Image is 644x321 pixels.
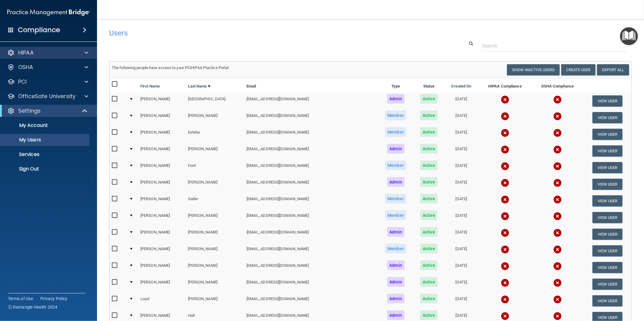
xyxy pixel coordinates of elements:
td: [EMAIL_ADDRESS][DOMAIN_NAME] [244,159,378,176]
span: Ⓒ Rectangle Health 2024 [8,304,58,310]
td: [PERSON_NAME] [138,209,186,226]
span: Admin [387,310,405,320]
h4: Compliance [18,26,60,34]
img: cross.ca9f0e7f.svg [501,312,509,320]
td: [EMAIL_ADDRESS][DOMAIN_NAME] [244,226,378,243]
td: [PERSON_NAME] [186,226,244,243]
img: cross.ca9f0e7f.svg [501,95,509,104]
img: cross.ca9f0e7f.svg [501,229,509,237]
td: Galler [186,193,244,209]
p: PCI [18,78,27,85]
td: [DATE] [444,276,478,293]
p: OSHA [18,64,33,71]
img: PMB logo [7,6,90,18]
a: Export All [597,64,629,75]
th: Email [244,78,378,93]
span: Active [420,310,438,320]
button: View User [592,262,622,273]
img: cross.ca9f0e7f.svg [501,295,509,304]
img: cross.ca9f0e7f.svg [553,212,562,220]
span: The following people have access to your PCIHIPAA Practice Portal [112,65,229,70]
img: cross.ca9f0e7f.svg [501,279,509,287]
td: [DATE] [444,176,478,193]
img: cross.ca9f0e7f.svg [553,179,562,187]
span: Active [420,194,438,204]
button: View User [592,195,622,207]
td: [DATE] [444,259,478,276]
th: Type [378,78,414,93]
img: cross.ca9f0e7f.svg [553,312,562,320]
button: Show Inactive Users [507,64,560,75]
button: View User [592,162,622,173]
span: Member [385,210,406,220]
span: Member [385,111,406,120]
td: [PERSON_NAME] [186,109,244,126]
img: cross.ca9f0e7f.svg [501,179,509,187]
p: My Users [4,137,87,143]
span: Active [420,144,438,154]
td: [EMAIL_ADDRESS][DOMAIN_NAME] [244,143,378,159]
td: [DATE] [444,93,478,109]
td: [PERSON_NAME] [186,276,244,293]
button: Create User [561,64,595,75]
p: Settings [18,107,41,114]
img: cross.ca9f0e7f.svg [553,112,562,121]
td: [EMAIL_ADDRESS][DOMAIN_NAME] [244,259,378,276]
h4: Users [109,29,410,37]
img: cross.ca9f0e7f.svg [501,112,509,121]
td: [EMAIL_ADDRESS][DOMAIN_NAME] [244,243,378,259]
a: OSHA [7,64,88,71]
td: [DATE] [444,159,478,176]
td: [PERSON_NAME] [138,226,186,243]
td: [PERSON_NAME] [138,93,186,109]
p: Services [4,151,87,157]
span: Admin [387,277,405,287]
img: cross.ca9f0e7f.svg [553,229,562,237]
td: [DATE] [444,193,478,209]
span: Admin [387,94,405,104]
p: OfficeSafe University [18,93,75,100]
td: [EMAIL_ADDRESS][DOMAIN_NAME] [244,193,378,209]
span: Active [420,294,438,303]
td: [GEOGRAPHIC_DATA] [186,93,244,109]
p: My Account [4,122,87,128]
p: Sign Out [4,166,87,172]
button: View User [592,145,622,157]
button: View User [592,212,622,223]
img: cross.ca9f0e7f.svg [553,145,562,154]
td: [PERSON_NAME] [138,126,186,143]
span: Admin [387,177,405,187]
button: Open Resource Center [620,27,638,45]
img: cross.ca9f0e7f.svg [501,212,509,220]
td: [EMAIL_ADDRESS][DOMAIN_NAME] [244,276,378,293]
td: [DATE] [444,243,478,259]
span: Active [420,160,438,170]
span: Admin [387,260,405,270]
span: Active [420,94,438,104]
a: PCI [7,78,88,85]
span: Member [385,160,406,170]
span: Admin [387,227,405,237]
img: cross.ca9f0e7f.svg [501,262,509,270]
span: Active [420,127,438,137]
td: [DATE] [444,143,478,159]
td: [EMAIL_ADDRESS][DOMAIN_NAME] [244,109,378,126]
td: [PERSON_NAME] [138,109,186,126]
td: Esteba [186,126,244,143]
span: Active [420,210,438,220]
td: [PERSON_NAME] [138,176,186,193]
img: cross.ca9f0e7f.svg [553,95,562,104]
a: Terms of Use [8,296,33,302]
td: Ford [186,159,244,176]
img: cross.ca9f0e7f.svg [501,195,509,204]
td: [PERSON_NAME] [186,209,244,226]
th: OSHA Compliance [532,78,583,93]
iframe: Drift Widget Chat Controller [540,279,637,302]
p: HIPAA [18,49,34,56]
span: Member [385,194,406,204]
span: Member [385,127,406,137]
th: Status [414,78,444,93]
img: cross.ca9f0e7f.svg [553,129,562,137]
td: [EMAIL_ADDRESS][DOMAIN_NAME] [244,176,378,193]
img: cross.ca9f0e7f.svg [501,245,509,254]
